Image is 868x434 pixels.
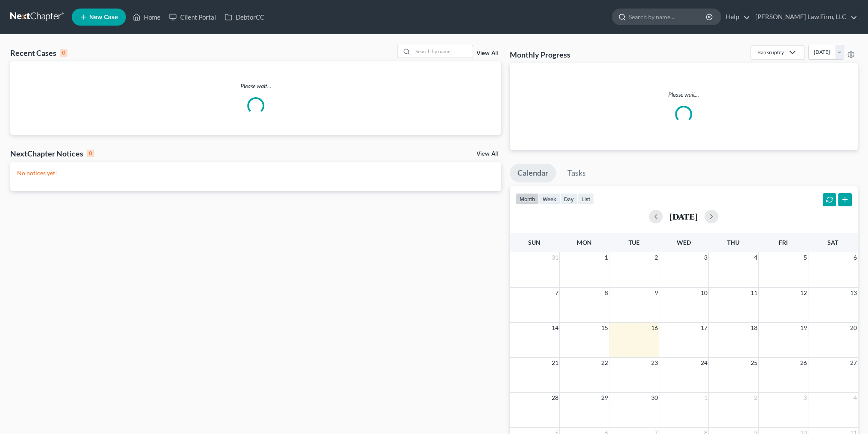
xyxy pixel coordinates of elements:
span: 13 [849,288,858,298]
div: Bankruptcy [757,49,784,56]
span: 1 [703,393,708,403]
span: Tue [628,239,640,246]
span: 26 [799,358,808,368]
div: Recent Cases [10,48,67,58]
button: list [578,193,594,205]
span: 5 [803,252,808,263]
a: [PERSON_NAME] Law Firm, LLC [751,9,857,25]
span: 16 [650,323,659,333]
span: 4 [753,252,758,263]
p: No notices yet! [17,169,494,177]
div: 0 [60,49,67,57]
a: View All [476,151,498,157]
span: 14 [551,323,559,333]
span: 2 [753,393,758,403]
span: 11 [750,288,758,298]
span: Fri [779,239,788,246]
span: Thu [727,239,739,246]
span: 22 [600,358,609,368]
p: Please wait... [10,82,501,90]
span: 28 [551,393,559,403]
a: View All [476,50,498,56]
span: 9 [654,288,659,298]
button: day [560,193,578,205]
span: 3 [703,252,708,263]
span: New Case [89,14,118,20]
span: 10 [700,288,708,298]
div: NextChapter Notices [10,148,94,159]
span: 1 [604,252,609,263]
span: 2 [654,252,659,263]
span: 30 [650,393,659,403]
input: Search by name... [629,9,707,25]
p: Please wait... [517,90,851,99]
span: 15 [600,323,609,333]
span: 31 [551,252,559,263]
span: Mon [577,239,592,246]
div: 0 [87,150,94,157]
span: 6 [853,252,858,263]
span: Wed [677,239,691,246]
span: 19 [799,323,808,333]
button: month [516,193,539,205]
span: 12 [799,288,808,298]
h2: [DATE] [669,212,698,221]
a: Client Portal [165,9,220,25]
span: 29 [600,393,609,403]
span: 7 [554,288,559,298]
h3: Monthly Progress [510,49,570,60]
span: 21 [551,358,559,368]
a: DebtorCC [220,9,269,25]
span: 3 [803,393,808,403]
span: 27 [849,358,858,368]
span: 25 [750,358,758,368]
span: 4 [853,393,858,403]
span: 24 [700,358,708,368]
input: Search by name... [413,45,473,58]
span: 20 [849,323,858,333]
a: Help [722,9,750,25]
span: 23 [650,358,659,368]
a: Calendar [510,164,556,182]
span: Sat [827,239,838,246]
span: 8 [604,288,609,298]
button: week [539,193,560,205]
span: 18 [750,323,758,333]
span: 17 [700,323,708,333]
a: Home [129,9,165,25]
span: Sun [528,239,541,246]
a: Tasks [560,164,593,182]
